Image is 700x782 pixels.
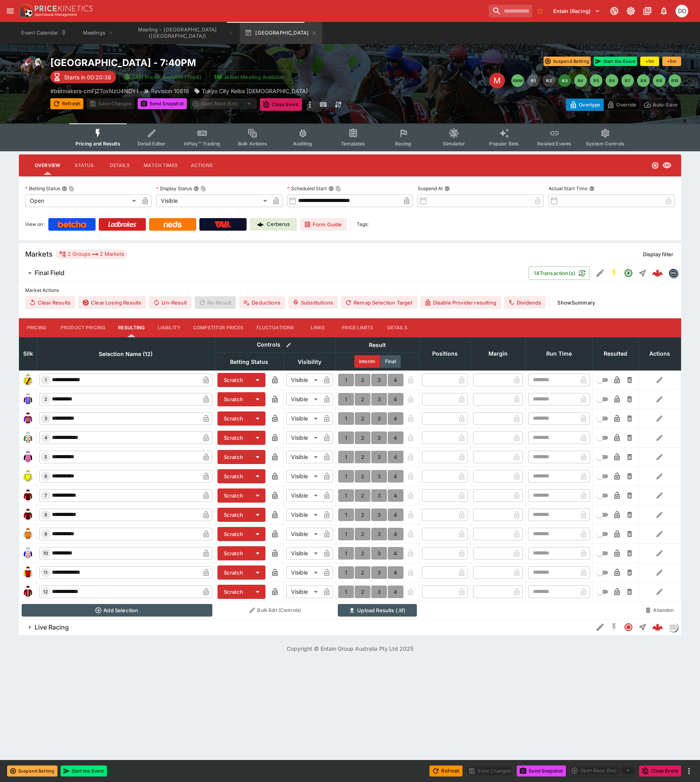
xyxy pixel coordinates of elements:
span: Betting Status [221,357,277,367]
button: Final Field [19,265,529,281]
button: Deductions [239,296,285,309]
button: Select Tenant [549,5,605,17]
p: Override [616,101,636,109]
button: R2 [543,74,555,87]
button: Scratch [217,508,250,522]
button: Notifications [657,4,671,18]
img: Ladbrokes [108,221,136,228]
button: Overview [28,156,66,175]
button: Interim [354,355,380,368]
button: Start the Event [594,57,637,66]
span: Templates [341,141,365,147]
button: Override [603,99,640,111]
button: Event Calendar [17,22,72,44]
img: runner 2 [22,393,34,406]
p: Actual Start Time [549,185,588,192]
button: 2 [355,489,370,502]
button: Fluctuations [250,318,300,337]
button: Closed [621,620,636,634]
button: R10 [669,74,681,87]
button: Jetbet Meeting Available [210,70,289,84]
button: Abandon [641,604,678,617]
th: Margin [470,337,525,370]
span: Simulator [443,141,465,147]
button: 3 [371,393,387,406]
button: 1 [338,393,354,406]
button: Meeting - Tokyo City Keiba (JPN) [125,22,238,44]
button: Close Event [260,98,302,111]
button: R6 [606,74,618,87]
button: open drawer [3,4,17,18]
span: 10 [42,551,50,556]
button: Bulk Edit (Controls) [217,604,333,617]
button: 2 [355,566,370,579]
button: [GEOGRAPHIC_DATA] [240,22,322,44]
div: 71deda15-2e8e-42fe-8378-d14fd6f786ca [652,622,663,633]
button: 4 [388,393,403,406]
button: 2 [355,508,370,521]
img: Neds [164,221,181,228]
span: System Controls [586,141,624,147]
button: Price Limits [335,318,379,337]
button: 3 [371,508,387,521]
svg: Visible [662,161,672,170]
button: Scratch [217,411,250,426]
button: Clear Results [25,296,75,309]
img: PriceKinetics Logo [17,3,33,19]
button: Details [379,318,415,337]
button: 2 [355,374,370,386]
div: Visible [286,470,321,483]
p: Revision 10818 [151,87,189,95]
p: Overtype [579,101,600,109]
button: Straight [636,620,650,634]
button: Overtype [566,99,604,111]
div: liveracing [669,622,678,632]
button: 2 [355,586,370,598]
button: 3 [371,547,387,560]
p: Suspend At [418,185,443,192]
a: 71deda15-2e8e-42fe-8378-d14fd6f786ca [650,619,665,635]
button: Clear Losing Results [78,296,146,309]
button: 4 [388,566,403,579]
button: 2 [355,412,370,425]
button: R3 [558,74,571,87]
img: runner 9 [22,528,34,540]
button: 4 [388,431,403,444]
button: +5m [662,57,681,66]
p: Copy To Clipboard [50,87,138,95]
button: Display filter [638,248,678,261]
button: Meetings [73,22,123,44]
button: Straight [636,266,650,280]
button: Close Event [639,765,681,776]
button: 14Transaction(s) [529,266,590,280]
button: R1 [527,74,540,87]
button: 1 [338,586,354,598]
button: SGM Enabled [607,266,621,280]
span: 3 [43,416,49,421]
div: Visible [286,451,321,463]
input: search [489,5,532,17]
img: liveracing [669,623,678,631]
span: 5 [43,454,49,460]
button: Copy To Clipboard [201,186,206,191]
span: Bulk Actions [238,141,267,147]
button: Edit Detail [593,620,607,634]
button: 2 [355,528,370,540]
button: Start the Event [61,765,107,776]
button: ShowSummary [553,296,600,309]
div: Daniel Olerenshaw [676,5,688,17]
h6: Final Field [35,269,64,277]
span: Racing [395,141,411,147]
p: Betting Status [25,185,60,192]
span: InPlay™ Trading [184,141,220,147]
img: betmakers [669,269,678,277]
button: Product Pricing [54,318,112,337]
div: betmakers [669,268,678,278]
button: SRM Prices Available (Top4) [119,70,206,84]
button: 4 [388,547,403,560]
button: Liability [151,318,187,337]
button: Scratch [217,546,250,560]
a: Form Guide [300,218,347,231]
button: 4 [388,374,403,386]
div: Visible [286,586,321,598]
